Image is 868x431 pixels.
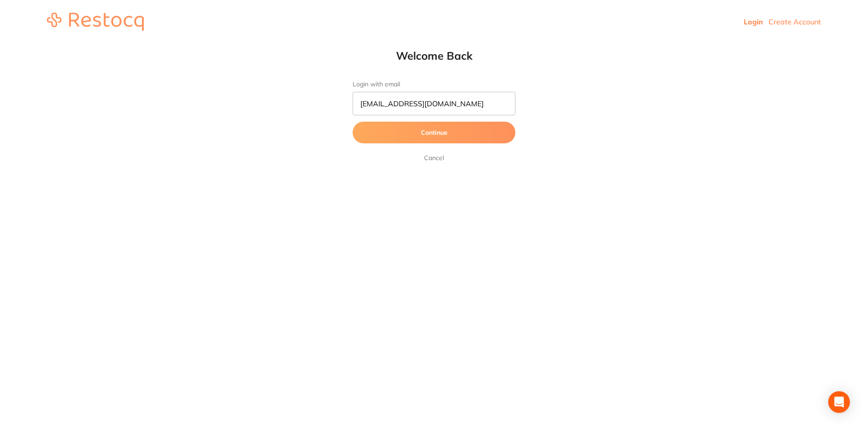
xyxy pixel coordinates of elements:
h1: Welcome Back [335,49,533,62]
a: Cancel [422,152,446,163]
a: Login [744,17,763,26]
a: Create Account [769,17,821,26]
div: Open Intercom Messenger [828,391,850,413]
button: Continue [353,122,515,143]
img: restocq_logo.svg [47,13,144,31]
label: Login with email [353,81,515,88]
